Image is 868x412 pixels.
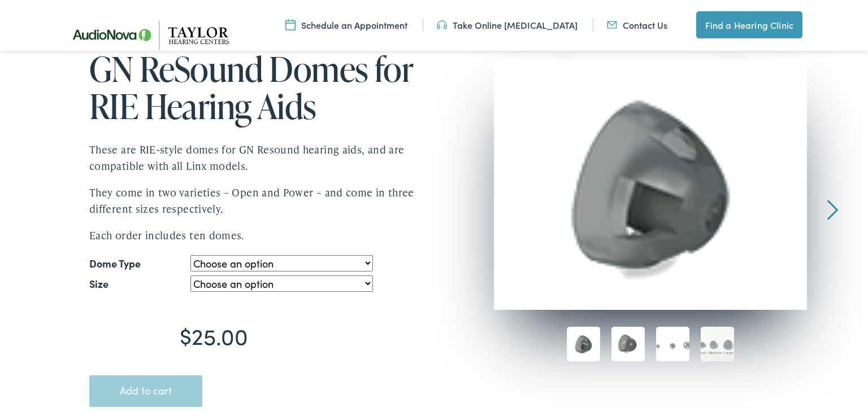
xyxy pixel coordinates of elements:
img: 12078.png [567,327,600,361]
button: Add to cart [89,375,202,407]
img: GN ReSound domes for RIC hearing aids including all Linx models. [656,327,689,361]
span: $ [180,319,192,351]
img: utility icon [607,19,617,31]
a: Find a Hearing Clinic [696,11,802,38]
label: Size [89,274,108,294]
img: Power-Domes-S-M-L.png [611,327,645,361]
img: GN ReSound Power Domes for RIC style hearing aids. [701,327,734,361]
a: Contact Us [607,19,667,31]
a: Take Online [MEDICAL_DATA] [437,19,578,31]
picture: 12078 [494,59,807,310]
p: They come in two varieties – Open and Power – and come in three different sizes respectively. [89,185,434,217]
img: utility icon [437,19,447,31]
p: Each order includes ten domes. [89,227,434,244]
h1: GN ReSound Domes for RIE Hearing Aids [89,50,434,125]
img: utility icon [285,19,296,31]
p: These are RIE-style domes for GN Resound hearing aids, and are compatible with all Linx models. [89,142,434,174]
a: Schedule an Appointment [285,19,407,31]
label: Dome Type [89,253,141,274]
bdi: 25.00 [180,319,248,351]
